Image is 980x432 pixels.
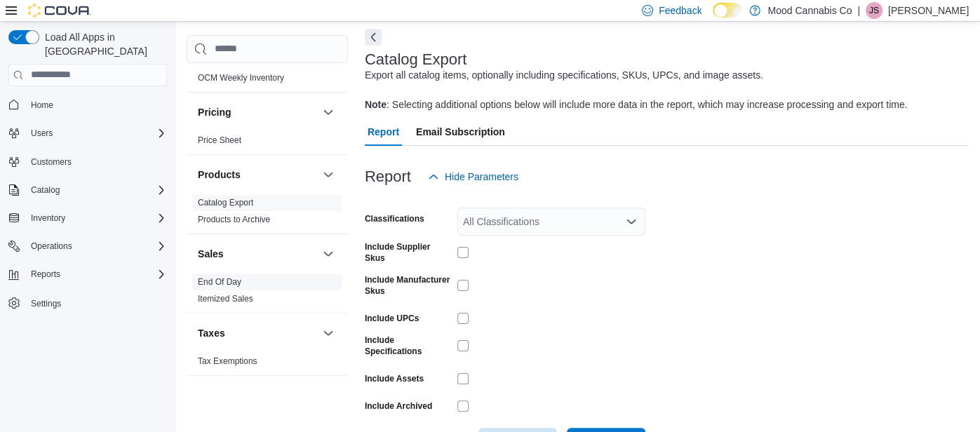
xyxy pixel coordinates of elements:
[198,247,317,261] button: Sales
[3,292,173,313] button: Settings
[187,194,348,234] div: Products
[713,3,742,18] input: Dark Mode
[31,128,53,139] span: Users
[25,210,167,227] span: Inventory
[365,274,452,297] label: Include Manufacturer Skus
[25,238,78,255] button: Operations
[365,241,452,264] label: Include Supplier Skus
[198,197,253,208] span: Catalog Export
[25,182,167,198] span: Catalog
[3,123,173,143] button: Users
[365,51,466,68] h3: Catalog Export
[198,277,241,287] a: End Of Day
[198,135,241,145] a: Price Sheet
[187,353,348,375] div: Taxes
[626,216,637,227] button: Open list of options
[198,73,284,83] a: OCM Weekly Inventory
[198,168,317,182] button: Products
[198,215,270,224] a: Products to Archive
[888,2,969,19] p: [PERSON_NAME]
[320,166,337,183] button: Products
[8,89,167,350] nav: Complex example
[25,96,167,114] span: Home
[31,100,53,111] span: Home
[713,18,713,18] span: Dark Mode
[422,163,524,191] button: Hide Parameters
[198,356,257,367] span: Tax Exemptions
[28,4,91,18] img: Cova
[365,400,432,412] label: Include Archived
[857,2,860,19] p: |
[866,2,882,19] div: Jazmine Strand
[365,168,411,185] h3: Report
[39,30,167,58] span: Load All Apps in [GEOGRAPHIC_DATA]
[25,154,77,170] a: Customers
[659,4,702,18] span: Feedback
[25,153,167,170] span: Customers
[25,266,167,283] span: Reports
[198,214,270,225] span: Products to Archive
[198,105,317,119] button: Pricing
[320,325,337,342] button: Taxes
[365,29,382,46] button: Next
[25,125,167,142] span: Users
[869,2,879,19] span: JS
[3,208,173,228] button: Inventory
[31,184,60,196] span: Catalog
[198,198,253,208] a: Catalog Export
[3,264,173,284] button: Reports
[187,132,348,154] div: Pricing
[198,135,241,146] span: Price Sheet
[767,2,852,19] p: Mood Cannabis Co
[3,180,173,200] button: Catalog
[365,335,452,357] label: Include Specifications
[3,95,173,115] button: Home
[198,276,241,288] span: End Of Day
[365,313,419,324] label: Include UPCs
[445,170,518,184] span: Hide Parameters
[365,68,908,112] div: Export all catalog items, optionally including specifications, SKUs, UPCs, and image assets. : Se...
[198,356,257,366] a: Tax Exemptions
[320,245,337,262] button: Sales
[25,182,65,198] button: Catalog
[198,168,241,182] h3: Products
[320,104,337,121] button: Pricing
[365,213,424,224] label: Classifications
[25,210,71,227] button: Inventory
[25,294,167,311] span: Settings
[25,125,58,142] button: Users
[31,269,60,280] span: Reports
[365,99,387,110] b: Note
[31,298,61,309] span: Settings
[187,274,348,313] div: Sales
[25,266,66,283] button: Reports
[31,241,72,252] span: Operations
[25,295,67,312] a: Settings
[3,236,173,256] button: Operations
[198,247,224,261] h3: Sales
[416,118,505,146] span: Email Subscription
[31,212,65,224] span: Inventory
[365,373,424,384] label: Include Assets
[198,105,231,119] h3: Pricing
[25,97,59,114] a: Home
[198,293,253,304] span: Itemized Sales
[368,118,399,146] span: Report
[187,69,348,92] div: OCM
[31,156,72,168] span: Customers
[198,294,253,304] a: Itemized Sales
[198,326,225,340] h3: Taxes
[3,151,173,172] button: Customers
[198,326,317,340] button: Taxes
[25,238,167,255] span: Operations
